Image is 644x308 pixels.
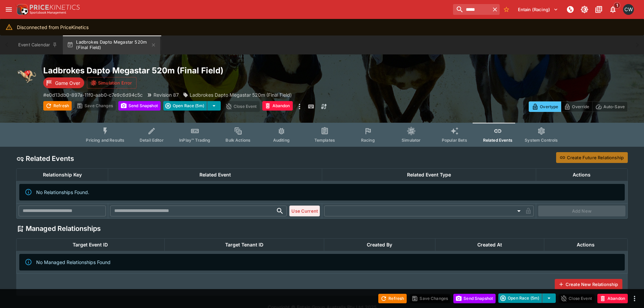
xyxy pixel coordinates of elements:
[63,35,160,54] button: Ladbrokes Dapto Megastar 520m (Final Field)
[607,3,619,16] button: Notifications
[87,77,137,89] button: Simulation Error
[529,101,628,112] div: Start From
[314,138,335,143] span: Templates
[36,256,111,268] div: No Managed Relationships Found
[614,2,621,9] span: 1
[322,168,536,181] th: Related Event Type
[529,101,561,112] button: Overtype
[295,101,304,112] button: more
[578,3,591,16] button: Toggle light/dark mode
[597,294,628,301] span: Mark an event as closed and abandoned.
[43,91,143,98] p: Copy To Clipboard
[453,4,490,15] input: search
[442,138,467,143] span: Popular Bets
[190,91,292,98] p: Ladbrokes Dapto Megastar 520m (Final Field)
[163,101,221,111] div: split button
[289,206,320,216] button: Use Current
[514,4,562,15] button: Select Tenant
[14,35,62,54] button: Event Calendar
[556,152,628,163] button: Create Future Relationship
[26,224,101,233] h4: Managed Relationships
[262,102,293,109] span: Mark an event as closed and abandoned.
[603,103,625,110] p: Auto-Save
[621,2,636,17] button: Clint Wallis
[118,101,161,111] button: Send Snapshot
[183,91,292,98] div: Ladbrokes Dapto Megastar 520m (Final Field)
[361,138,375,143] span: Racing
[86,138,124,143] span: Pricing and Results
[435,238,544,251] th: Created At
[17,168,108,181] th: Relationship Key
[501,4,512,15] button: No Bookmarks
[483,138,512,143] span: Related Events
[164,238,324,251] th: Target Tenant ID
[30,11,66,14] img: Sportsbook Management
[630,294,639,303] button: more
[207,101,221,111] button: select merge strategy
[36,186,89,198] div: No Relationships Found.
[623,4,634,15] div: Clint Wallis
[16,65,38,87] img: greyhound_racing.png
[498,293,542,303] button: Open Race (5m)
[572,103,589,110] p: Override
[17,238,165,251] th: Target Event ID
[597,294,628,303] button: Abandon
[592,101,628,112] button: Auto-Save
[561,101,592,112] button: Override
[262,101,293,111] button: Abandon
[555,279,622,290] button: Create New Relationship
[26,154,74,163] h4: Related Events
[273,138,290,143] span: Auditing
[542,293,556,303] button: select merge strategy
[43,101,72,111] button: Refresh
[43,65,336,76] h2: Copy To Clipboard
[30,5,80,10] img: PriceKinetics
[402,138,421,143] span: Simulator
[544,238,627,251] th: Actions
[179,138,210,143] span: InPlay™ Trading
[525,138,558,143] span: System Controls
[163,101,207,111] button: Open Race (5m)
[378,294,407,303] button: Refresh
[3,3,15,16] button: open drawer
[453,294,496,303] button: Send Snapshot
[498,293,556,303] div: split button
[225,138,251,143] span: Bulk Actions
[324,238,435,251] th: Created By
[15,3,28,16] img: PriceKinetics Logo
[55,79,80,87] p: Game Over
[17,21,89,33] div: Disconnected from PriceKinetics
[540,103,558,110] p: Overtype
[108,168,322,181] th: Related Event
[564,3,576,16] button: NOT Connected to PK
[140,138,164,143] span: Detail Editor
[80,123,563,147] div: Event type filters
[153,91,179,98] p: Revision 87
[536,168,627,181] th: Actions
[593,3,605,16] button: Documentation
